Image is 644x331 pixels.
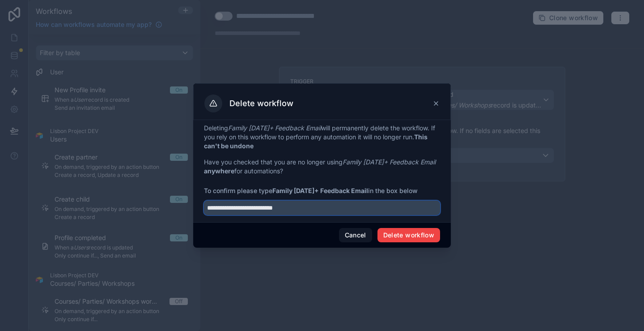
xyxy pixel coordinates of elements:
[204,124,440,150] p: Deleting will permanently delete the workflow. If you rely on this workflow to perform any automa...
[229,98,293,109] h3: Delete workflow
[343,158,436,166] em: Family [DATE]+ Feedback Email
[272,187,368,194] strong: Family [DATE]+ Feedback Email
[204,158,440,176] p: Have you checked that you are no longer using for automations?
[228,124,321,132] em: Family [DATE]+ Feedback Email
[339,228,372,242] button: Cancel
[204,167,234,175] strong: anywhere
[204,186,440,195] span: To confirm please type in the box below
[377,228,440,242] button: Delete workflow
